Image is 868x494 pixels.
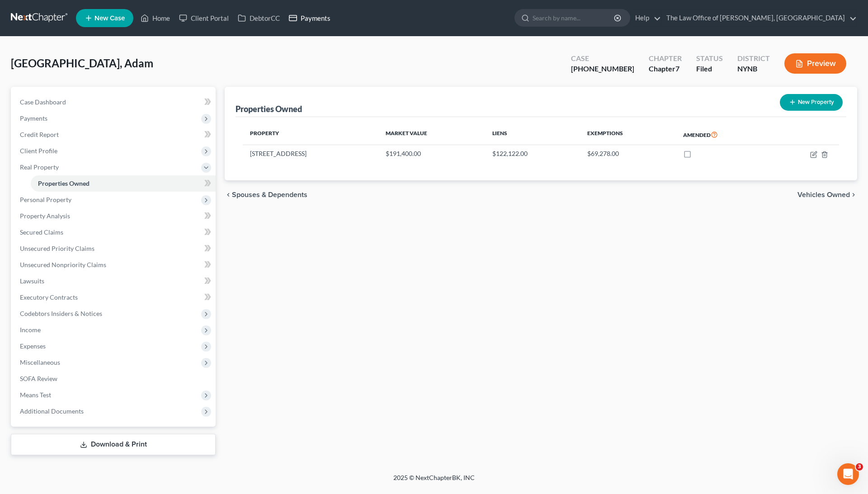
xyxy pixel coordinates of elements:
[378,124,486,145] th: Market Value
[485,145,580,162] td: $122,122.00
[662,10,857,26] a: The Law Office of [PERSON_NAME], [GEOGRAPHIC_DATA]
[784,53,846,74] button: Preview
[225,191,307,198] button: chevron_left Spouses & Dependents
[20,228,63,236] span: Secured Claims
[20,310,102,317] span: Codebtors Insiders & Notices
[20,163,59,171] span: Real Property
[13,289,216,306] a: Executory Contracts
[236,104,302,114] div: Properties Owned
[31,175,216,192] a: Properties Owned
[20,114,47,122] span: Payments
[20,326,41,334] span: Income
[13,273,216,289] a: Lawsuits
[580,124,676,145] th: Exemptions
[11,56,153,70] span: [GEOGRAPHIC_DATA], Adam
[175,10,233,26] a: Client Portal
[243,145,378,162] td: [STREET_ADDRESS]
[580,145,676,162] td: $69,278.00
[378,145,486,162] td: $191,400.00
[571,64,634,74] div: [PHONE_NUMBER]
[20,407,84,415] span: Additional Documents
[533,9,615,26] input: Search by name...
[232,191,307,198] span: Spouses & Dependents
[631,10,661,26] a: Help
[20,212,70,220] span: Property Analysis
[20,98,66,106] span: Case Dashboard
[20,147,57,155] span: Client Profile
[225,191,232,198] i: chevron_left
[837,463,859,485] iframe: Intercom live chat
[780,94,843,111] button: New Property
[94,15,125,22] span: New Case
[13,371,216,387] a: SOFA Review
[13,257,216,273] a: Unsecured Nonpriority Claims
[20,358,60,366] span: Miscellaneous
[13,240,216,257] a: Unsecured Priority Claims
[797,191,857,198] button: Vehicles Owned chevron_right
[850,191,857,198] i: chevron_right
[20,342,46,350] span: Expenses
[284,10,335,26] a: Payments
[20,391,51,399] span: Means Test
[676,124,770,145] th: Amended
[20,293,78,301] span: Executory Contracts
[13,94,216,110] a: Case Dashboard
[136,10,175,26] a: Home
[233,10,284,26] a: DebtorCC
[571,53,634,64] div: Case
[20,131,59,138] span: Credit Report
[13,127,216,143] a: Credit Report
[20,196,71,203] span: Personal Property
[20,245,94,252] span: Unsecured Priority Claims
[13,208,216,224] a: Property Analysis
[696,64,723,74] div: Filed
[20,261,106,268] span: Unsecured Nonpriority Claims
[737,53,770,64] div: District
[20,277,44,285] span: Lawsuits
[649,53,682,64] div: Chapter
[737,64,770,74] div: NYNB
[649,64,682,74] div: Chapter
[856,463,863,470] span: 3
[38,179,90,187] span: Properties Owned
[11,434,216,455] a: Download & Print
[675,64,679,73] span: 7
[13,224,216,240] a: Secured Claims
[696,53,723,64] div: Status
[20,375,57,382] span: SOFA Review
[243,124,378,145] th: Property
[797,191,850,198] span: Vehicles Owned
[485,124,580,145] th: Liens
[176,473,692,489] div: 2025 © NextChapterBK, INC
